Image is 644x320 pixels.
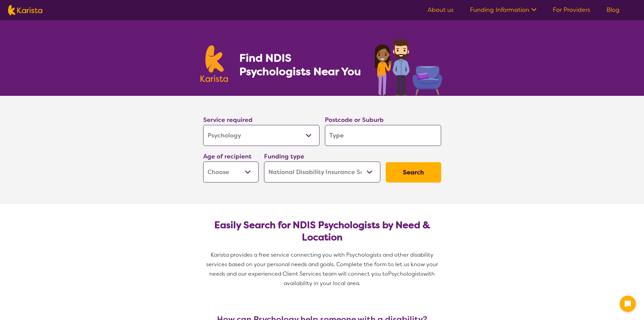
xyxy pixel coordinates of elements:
button: Search [386,162,441,183]
h1: Find NDIS Psychologists Near You [239,51,364,78]
label: Age of recipient [203,152,252,161]
a: For Providers [553,6,590,14]
input: Type [325,125,441,146]
a: Funding Information [470,6,536,14]
img: Karista logo [8,5,42,15]
span: Karista provides a free service connecting you with Psychologists and other disability services b... [206,251,439,277]
a: About us [428,6,454,14]
span: Psychologists [388,270,423,277]
label: Funding type [264,152,304,161]
h2: Easily Search for NDIS Psychologists by Need & Location [209,219,436,243]
label: Postcode or Suburb [325,116,384,124]
a: Blog [606,6,620,14]
img: psychology [372,37,444,96]
label: Service required [203,116,253,124]
img: Karista logo [200,45,228,82]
